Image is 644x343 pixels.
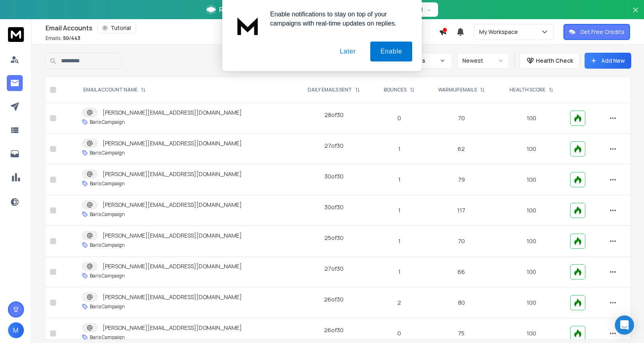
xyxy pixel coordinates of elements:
td: 100 [497,195,565,226]
p: [PERSON_NAME][EMAIL_ADDRESS][DOMAIN_NAME] [103,232,242,240]
td: 70 [426,226,498,257]
p: Baris Campaign [90,303,125,310]
p: [PERSON_NAME][EMAIL_ADDRESS][DOMAIN_NAME] [103,324,242,332]
img: notification icon [232,10,264,42]
p: [PERSON_NAME][EMAIL_ADDRESS][DOMAIN_NAME] [103,109,242,117]
p: 1 [378,145,421,153]
p: [PERSON_NAME][EMAIL_ADDRESS][DOMAIN_NAME] [103,293,242,301]
td: 66 [426,257,498,287]
p: Baris Campaign [90,273,125,279]
td: 70 [426,103,498,134]
div: EMAIL ACCOUNT NAME [83,87,146,93]
td: 117 [426,195,498,226]
p: [PERSON_NAME][EMAIL_ADDRESS][DOMAIN_NAME] [103,262,242,270]
p: 0 [378,114,421,122]
div: 25 of 30 [324,234,344,242]
p: [PERSON_NAME][EMAIL_ADDRESS][DOMAIN_NAME] [103,201,242,209]
td: 100 [497,257,565,287]
p: Baris Campaign [90,242,125,248]
td: 100 [497,165,565,195]
div: 27 of 30 [324,142,344,150]
p: [PERSON_NAME][EMAIL_ADDRESS][DOMAIN_NAME] [103,139,242,147]
td: 100 [497,226,565,257]
td: 100 [497,134,565,165]
p: WARMUP EMAILS [438,87,477,93]
p: 2 [378,299,421,307]
td: 62 [426,134,498,165]
td: 79 [426,165,498,195]
div: 27 of 30 [324,265,344,273]
p: 1 [378,176,421,184]
button: Enable [370,42,412,61]
td: 100 [497,103,565,134]
p: 1 [378,206,421,214]
td: 100 [497,287,565,318]
td: 80 [426,287,498,318]
div: Enable notifications to stay on top of your campaigns with real-time updates on replies. [264,10,412,28]
div: 26 of 30 [324,295,344,303]
p: 1 [378,237,421,245]
p: Baris Campaign [90,180,125,187]
button: Later [330,42,365,61]
p: 0 [378,329,421,337]
div: 30 of 30 [324,172,344,180]
p: Baris Campaign [90,119,125,125]
p: [PERSON_NAME][EMAIL_ADDRESS][DOMAIN_NAME] [103,170,242,178]
p: HEALTH SCORE [510,87,545,93]
div: 26 of 30 [324,326,344,334]
p: Baris Campaign [90,334,125,341]
button: M [8,322,24,338]
div: 30 of 30 [324,203,344,211]
p: Baris Campaign [90,150,125,156]
p: Baris Campaign [90,211,125,218]
p: BOUNCES [384,87,407,93]
p: DAILY EMAILS SENT [308,87,352,93]
p: 1 [378,268,421,276]
div: Open Intercom Messenger [615,315,634,335]
div: 28 of 30 [324,111,344,119]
